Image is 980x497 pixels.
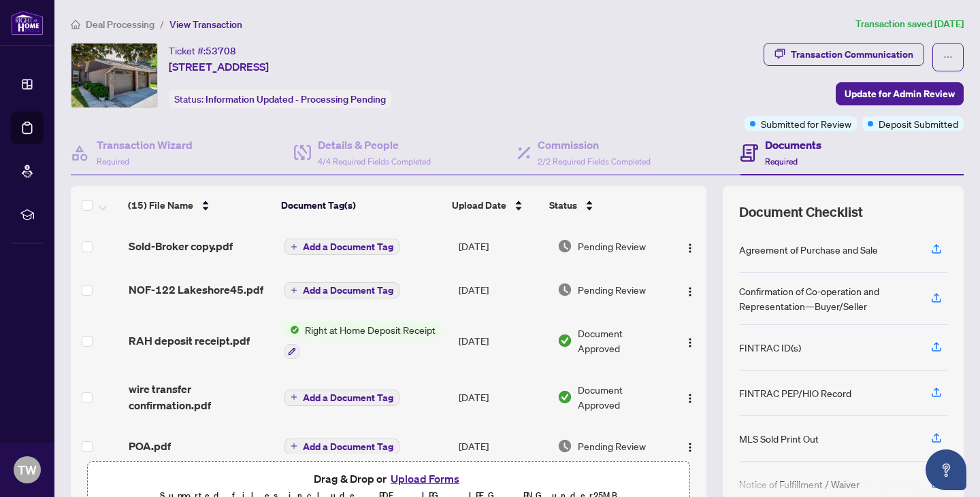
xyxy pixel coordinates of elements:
span: Add a Document Tag [303,442,393,451]
span: Drag & Drop or [314,470,463,487]
span: Information Updated - Processing Pending [206,93,386,105]
h4: Commission [538,137,651,153]
span: Document Approved [578,326,667,356]
span: Right at Home Deposit Receipt [299,322,441,337]
td: [DATE] [453,224,553,268]
button: Add a Document Tag [284,281,399,299]
button: Add a Document Tag [284,238,399,256]
h4: Documents [765,137,821,153]
span: RAH deposit receipt.pdf [129,332,250,349]
th: Document Tag(s) [276,186,446,224]
img: logo [11,10,44,35]
div: Agreement of Purchase and Sale [739,242,878,257]
span: NOF-122 Lakeshore45.pdf [129,281,263,298]
span: Document Approved [578,382,667,412]
img: IMG-X12366388_1.jpg [71,44,157,107]
div: Confirmation of Co-operation and Representation—Buyer/Seller [739,284,915,313]
span: Required [765,156,798,167]
button: Logo [679,235,701,257]
button: Add a Document Tag [284,439,399,455]
span: plus [291,287,297,294]
img: Document Status [557,390,572,405]
span: View Transaction [169,18,242,31]
td: [DATE] [453,424,553,468]
td: [DATE] [453,268,553,311]
div: Ticket #: [169,43,236,58]
td: [DATE] [453,370,553,424]
button: Upload Forms [387,470,463,487]
span: 4/4 Required Fields Completed [318,156,431,167]
span: Submitted for Review [761,116,851,131]
span: Document Checklist [739,203,863,222]
img: Logo [685,243,696,254]
img: Document Status [557,333,572,348]
button: Add a Document Tag [284,437,399,455]
span: Upload Date [452,198,506,213]
span: Deposit Submitted [879,116,958,131]
span: plus [291,394,297,400]
button: Update for Admin Review [836,82,964,105]
span: Add a Document Tag [303,286,393,295]
button: Logo [679,279,701,301]
button: Add a Document Tag [284,282,399,298]
span: POA.pdf [129,438,171,454]
span: ellipsis [943,52,953,62]
img: Status Icon [284,322,299,337]
th: Status [544,186,662,224]
img: Logo [685,393,696,404]
article: Transaction saved [DATE] [855,16,964,32]
div: FINTRAC ID(s) [739,340,801,355]
img: Logo [685,286,696,297]
button: Status IconRight at Home Deposit Receipt [284,322,441,359]
span: 2/2 Required Fields Completed [538,156,651,167]
div: Status: [169,90,391,108]
button: Add a Document Tag [284,239,399,255]
span: Status [549,198,577,213]
span: plus [291,243,297,250]
img: Document Status [557,439,572,453]
button: Logo [679,330,701,352]
span: plus [291,443,297,449]
div: Transaction Communication [791,44,913,65]
li: / [160,16,164,32]
th: Upload Date [446,186,544,224]
img: Document Status [557,239,572,254]
img: Document Status [557,282,572,297]
span: Pending Review [578,439,646,453]
span: Add a Document Tag [303,242,393,252]
div: Notice of Fulfillment / Waiver [739,477,860,492]
span: [STREET_ADDRESS] [169,58,269,75]
span: Update for Admin Review [845,83,955,105]
img: Logo [685,442,696,453]
span: Sold-Broker copy.pdf [129,238,233,254]
button: Logo [679,386,701,408]
span: Pending Review [578,282,646,297]
span: 53708 [206,45,236,57]
span: Required [97,156,129,167]
h4: Transaction Wizard [97,137,193,153]
span: home [71,20,80,29]
button: Logo [679,435,701,457]
div: MLS Sold Print Out [739,431,819,446]
img: Logo [685,337,696,348]
h4: Details & People [318,137,431,153]
button: Open asap [926,449,966,490]
th: (15) File Name [122,186,276,224]
div: FINTRAC PEP/HIO Record [739,385,851,400]
span: Pending Review [578,239,646,254]
button: Transaction Communication [764,43,924,66]
span: wire transfer confirmation.pdf [129,381,274,413]
span: Add a Document Tag [303,393,393,402]
td: [DATE] [453,311,553,370]
button: Add a Document Tag [284,388,399,406]
span: Deal Processing [86,18,154,31]
span: (15) File Name [128,198,193,213]
span: TW [18,460,37,479]
button: Add a Document Tag [284,390,399,406]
